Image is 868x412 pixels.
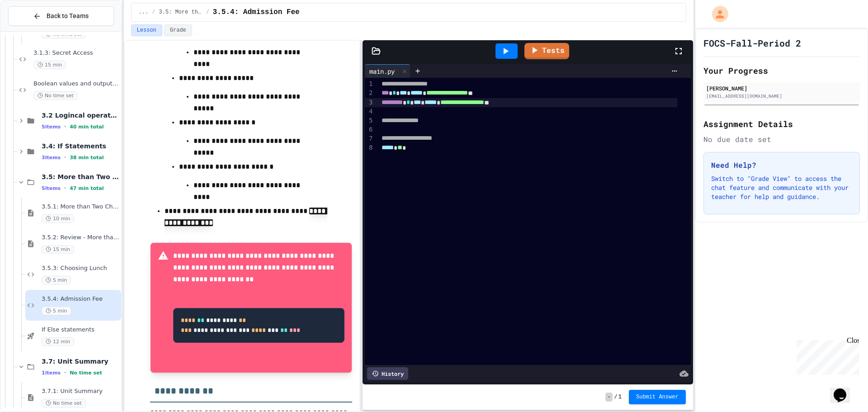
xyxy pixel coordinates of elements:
[152,9,155,16] span: /
[365,107,374,116] div: 4
[365,143,374,152] div: 8
[33,80,119,88] span: Boolean values and output review
[42,111,119,119] span: 3.2 Logincal operators
[706,84,857,92] div: [PERSON_NAME]
[164,24,192,36] button: Grade
[793,336,859,375] iframe: chat widget
[70,124,104,130] span: 40 min total
[64,369,66,376] span: •
[629,390,686,404] button: Submit Answer
[42,185,61,191] span: 5 items
[139,9,149,16] span: ...
[367,367,408,380] div: History
[47,11,89,21] span: Back to Teams
[703,64,860,77] h2: Your Progress
[42,307,71,315] span: 5 min
[42,295,119,303] span: 3.5.4: Admission Fee
[703,118,860,130] h2: Assignment Details
[206,9,209,16] span: /
[159,9,202,16] span: 3.5: More than Two Choices
[636,393,679,401] span: Submit Answer
[703,134,860,145] div: No due date set
[42,173,119,181] span: 3.5: More than Two Choices
[605,393,612,402] span: -
[42,124,61,130] span: 5 items
[365,89,374,98] div: 2
[42,388,119,395] span: 3.7.1: Unit Summary
[830,376,859,403] iframe: chat widget
[42,214,74,223] span: 10 min
[33,91,78,100] span: No time set
[70,155,104,161] span: 38 min total
[42,357,119,365] span: 3.7: Unit Summary
[33,49,119,57] span: 3.1.3: Secret Access
[711,160,852,170] h3: Need Help?
[42,370,61,376] span: 1 items
[524,43,569,59] a: Tests
[42,326,119,334] span: If Else statements
[42,234,119,242] span: 3.5.2: Review - More than Two Choices
[365,80,374,89] div: 1
[70,370,102,376] span: No time set
[64,185,66,192] span: •
[614,393,618,401] span: /
[4,4,62,57] div: Chat with us now!Close
[70,185,104,191] span: 47 min total
[64,154,66,161] span: •
[365,116,374,125] div: 5
[365,64,410,78] div: main.py
[365,125,374,134] div: 6
[213,7,300,18] span: 3.5.4: Admission Fee
[42,245,74,254] span: 15 min
[703,37,801,49] h1: FOCS-Fall-Period 2
[618,393,622,401] span: 1
[365,98,374,107] div: 3
[42,276,71,284] span: 5 min
[8,6,114,26] button: Back to Teams
[131,24,162,36] button: Lesson
[33,61,66,69] span: 15 min
[706,93,857,99] div: [EMAIL_ADDRESS][DOMAIN_NAME]
[365,134,374,143] div: 7
[42,142,119,150] span: 3.4: If Statements
[42,399,86,407] span: No time set
[42,337,74,346] span: 12 min
[42,155,61,161] span: 3 items
[365,66,399,76] div: main.py
[42,203,119,211] span: 3.5.1: More than Two Choices
[711,174,852,201] p: Switch to "Grade View" to access the chat feature and communicate with your teacher for help and ...
[64,123,66,130] span: •
[42,265,119,272] span: 3.5.3: Choosing Lunch
[703,4,731,24] div: My Account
